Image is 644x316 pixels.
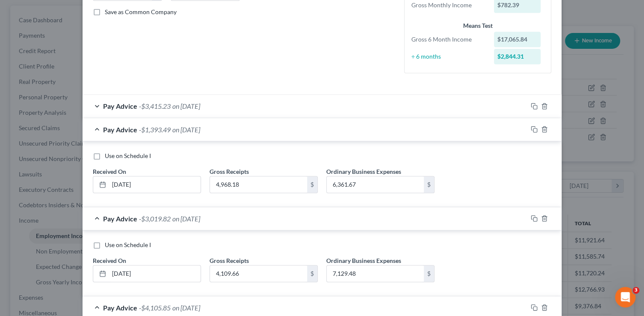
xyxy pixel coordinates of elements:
[103,304,137,312] span: Pay Advice
[93,168,126,175] span: Received On
[93,257,126,264] span: Received On
[307,265,317,282] div: $
[407,52,490,61] div: ÷ 6 months
[172,215,200,223] span: on [DATE]
[632,287,639,294] span: 3
[103,102,137,110] span: Pay Advice
[210,176,307,193] input: 0.00
[109,176,201,193] input: MM/DD/YYYY
[307,176,317,193] div: $
[326,167,401,176] label: Ordinary Business Expenses
[103,125,137,134] span: Pay Advice
[210,265,307,282] input: 0.00
[494,32,541,47] div: $17,065.84
[172,304,200,312] span: on [DATE]
[109,265,201,282] input: MM/DD/YYYY
[494,49,541,64] div: $2,844.31
[210,167,249,176] label: Gross Receipts
[172,125,200,134] span: on [DATE]
[327,176,424,193] input: 0.00
[172,102,200,110] span: on [DATE]
[407,1,490,9] div: Gross Monthly Income
[105,241,151,248] span: Use on Schedule I
[327,265,424,282] input: 0.00
[326,256,401,265] label: Ordinary Business Expenses
[411,21,544,30] div: Means Test
[103,215,137,223] span: Pay Advice
[105,8,177,15] span: Save as Common Company
[424,176,434,193] div: $
[210,256,249,265] label: Gross Receipts
[139,102,171,110] span: -$3,415.23
[424,265,434,282] div: $
[139,215,171,223] span: -$3,019.82
[407,35,490,44] div: Gross 6 Month Income
[139,125,171,134] span: -$1,393.49
[105,152,151,159] span: Use on Schedule I
[139,304,171,312] span: -$4,105.85
[615,287,635,307] iframe: Intercom live chat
